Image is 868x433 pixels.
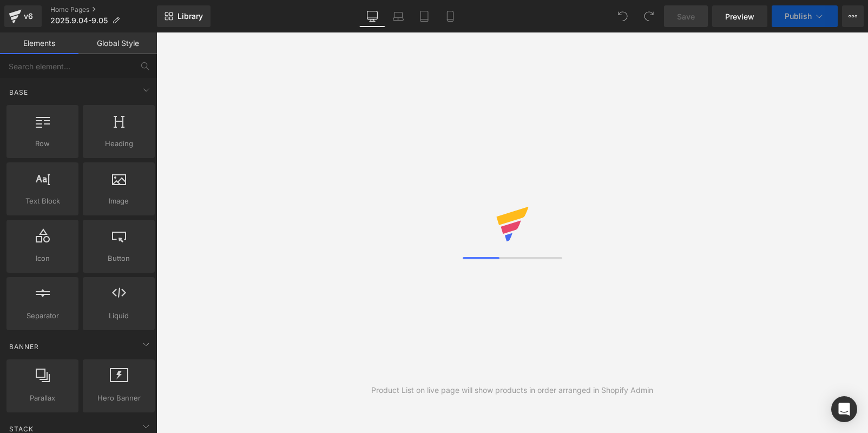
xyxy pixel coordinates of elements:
span: Preview [725,11,754,22]
button: Redo [638,5,660,27]
a: Mobile [437,5,463,27]
span: Banner [8,342,40,352]
div: Product List on live page will show products in order arranged in Shopify Admin [371,384,653,396]
span: 2025.9.04-9.05 [50,16,108,25]
span: Separator [10,310,75,322]
div: v6 [22,9,35,23]
div: Open Intercom Messenger [831,396,857,422]
span: Publish [785,12,812,21]
a: Global Style [78,32,157,54]
a: Preview [712,5,767,27]
a: Tablet [411,5,437,27]
button: Publish [772,5,838,27]
span: Hero Banner [86,392,152,404]
span: Base [8,87,29,97]
span: Row [10,138,75,149]
a: v6 [4,5,42,27]
button: Undo [612,5,634,27]
a: New Library [157,5,211,27]
span: Heading [86,138,152,149]
span: Text Block [10,195,75,207]
span: Button [86,253,152,264]
span: Parallax [10,392,75,404]
span: Save [677,11,695,22]
a: Home Pages [50,5,157,14]
span: Library [177,11,203,21]
span: Icon [10,253,75,264]
a: Desktop [359,5,385,27]
a: Laptop [385,5,411,27]
span: Image [86,195,152,207]
button: More [842,5,864,27]
span: Liquid [86,310,152,322]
